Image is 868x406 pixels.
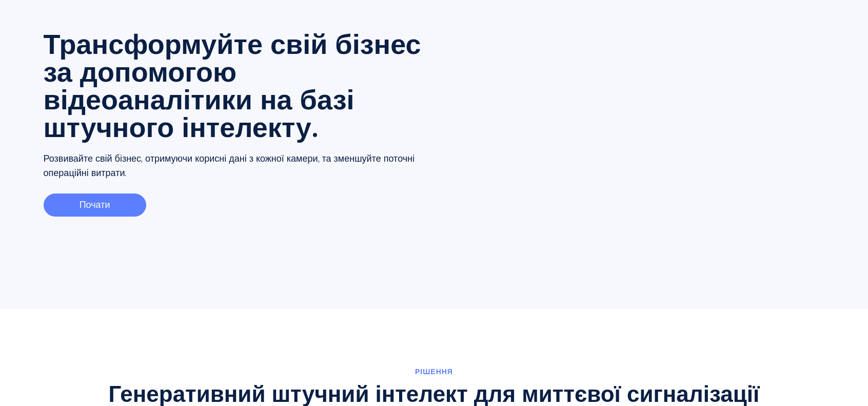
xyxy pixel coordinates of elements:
[80,199,110,211] font: Почати
[44,194,146,217] a: Почати
[44,26,421,147] font: Трансформуйте свій бізнес за допомогою відеоаналітики на базі штучного інтелекту.
[415,367,453,377] font: Рішення
[44,152,415,179] font: Розвивайте свій бізнес, отримуючи корисні дані з кожної камери, та зменшуйте поточні операційні в...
